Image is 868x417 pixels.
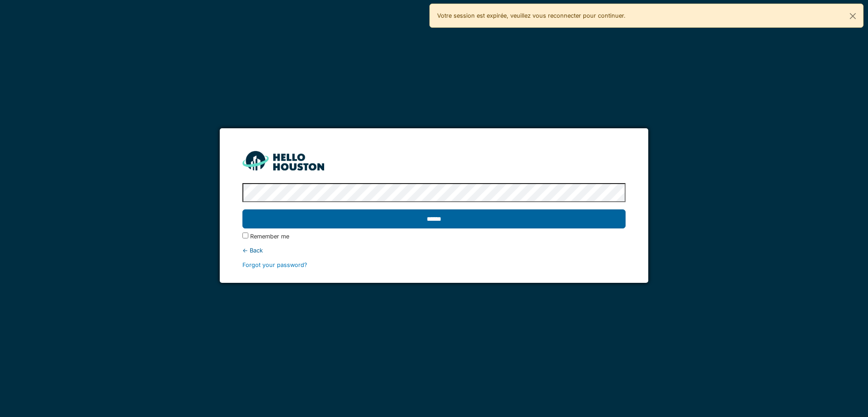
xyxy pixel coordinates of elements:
img: HH_line-BYnF2_Hg.png [242,151,324,170]
a: Forgot your password? [242,262,307,268]
button: Close [843,4,863,28]
div: Votre session est expirée, veuillez vous reconnecter pour continuer. [429,4,863,28]
div: ← Back [242,246,625,255]
label: Remember me [250,232,289,241]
